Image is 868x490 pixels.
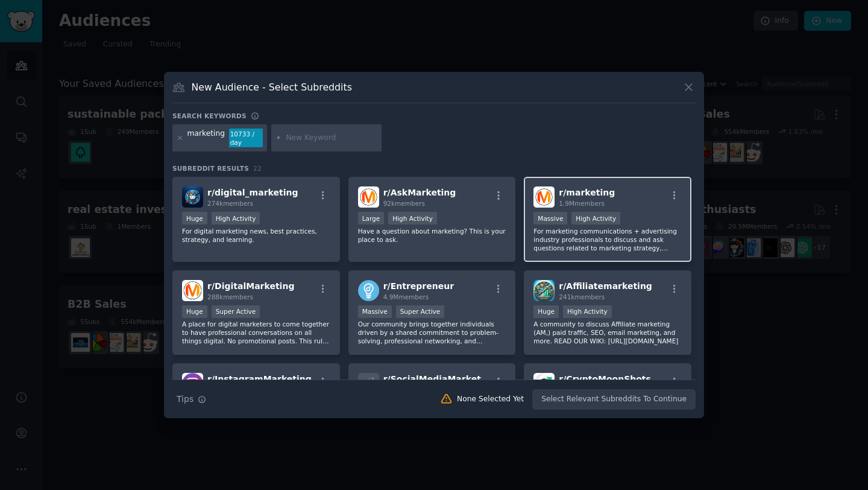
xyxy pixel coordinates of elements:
p: For digital marketing news, best practices, strategy, and learning. [182,227,330,244]
span: r/ Affiliatemarketing [559,281,652,291]
h3: New Audience - Select Subreddits [192,81,352,94]
button: Tips [172,389,210,410]
span: 4.9M members [383,293,429,301]
img: Affiliatemarketing [533,280,555,301]
span: r/ digital_marketing [207,188,298,197]
span: r/ CryptoMoonShots [559,374,651,384]
span: Tips [177,393,193,406]
span: 288k members [207,293,253,301]
span: r/ DigitalMarketing [207,281,294,291]
input: New Keyword [286,133,377,144]
div: Massive [533,212,567,224]
p: Our community brings together individuals driven by a shared commitment to problem-solving, profe... [358,320,506,345]
p: Have a question about marketing? This is your place to ask. [358,227,506,244]
img: InstagramMarketing [182,373,203,394]
span: Subreddit Results [172,164,249,173]
span: r/ SocialMediaMarketing [383,374,496,384]
span: 22 [253,165,262,172]
span: r/ marketing [559,188,615,197]
img: CryptoMoonShots [533,373,555,394]
div: Super Active [212,305,260,318]
span: r/ InstagramMarketing [207,374,312,384]
h3: Search keywords [172,112,247,120]
span: 92k members [383,200,425,207]
div: High Activity [212,212,260,224]
img: DigitalMarketing [182,280,203,301]
span: r/ AskMarketing [383,188,456,197]
div: Massive [358,305,392,318]
div: Large [358,212,385,224]
p: A community to discuss Affiliate marketing (AM,) paid traffic, SEO, email marketing, and more. RE... [533,320,682,345]
span: 241k members [559,293,605,301]
div: None Selected Yet [457,394,524,405]
div: Huge [182,305,207,318]
img: digital_marketing [182,186,203,208]
p: For marketing communications + advertising industry professionals to discuss and ask questions re... [533,227,682,252]
p: A place for digital marketers to come together to have professional conversations on all things d... [182,320,330,345]
div: High Activity [388,212,437,224]
div: High Activity [571,212,620,224]
div: 10733 / day [229,129,263,148]
span: 274k members [207,200,253,207]
span: r/ Entrepreneur [383,281,454,291]
div: marketing [187,129,225,148]
img: AskMarketing [358,186,379,208]
div: Huge [533,305,559,318]
div: Super Active [396,305,445,318]
img: Entrepreneur [358,280,379,301]
div: High Activity [563,305,612,318]
span: 1.9M members [559,200,605,207]
div: Huge [182,212,207,224]
img: marketing [533,186,555,208]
